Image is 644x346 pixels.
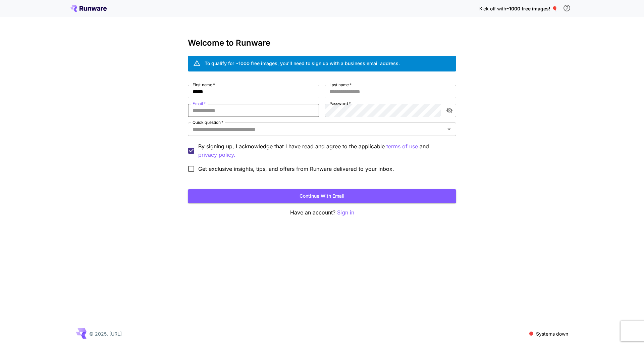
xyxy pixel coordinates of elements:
p: terms of use [386,142,418,151]
button: In order to qualify for free credit, you need to sign up with a business email address and click ... [560,1,574,15]
button: By signing up, I acknowledge that I have read and agree to the applicable and privacy policy. [386,142,418,151]
button: Continue with email [188,189,456,203]
h3: Welcome to Runware [188,38,456,48]
p: Systems down [536,330,568,337]
label: Email [193,101,206,106]
p: Have an account? [188,208,456,217]
p: By signing up, I acknowledge that I have read and agree to the applicable and [198,142,451,159]
button: Sign in [337,208,354,217]
label: First name [193,82,215,88]
button: Open [444,125,454,134]
div: To qualify for ~1000 free images, you’ll need to sign up with a business email address. [205,60,400,67]
button: toggle password visibility [443,104,455,116]
p: © 2025, [URL] [89,330,122,337]
span: ~1000 free images! 🎈 [506,6,557,11]
span: Kick off with [479,6,506,11]
span: Get exclusive insights, tips, and offers from Runware delivered to your inbox. [198,165,394,173]
button: By signing up, I acknowledge that I have read and agree to the applicable terms of use and [198,151,235,159]
label: Quick question [193,119,223,125]
label: Password [329,101,351,106]
p: privacy policy. [198,151,235,159]
label: Last name [329,82,352,88]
